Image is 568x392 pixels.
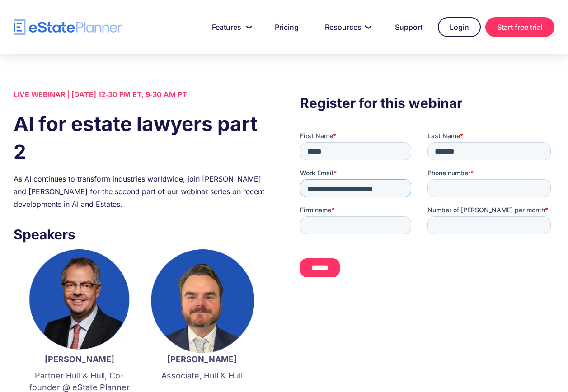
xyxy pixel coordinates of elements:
div: As AI continues to transform industries worldwide, join [PERSON_NAME] and [PERSON_NAME] for the s... [14,173,268,210]
h1: AI for estate lawyers part 2 [14,110,268,166]
a: Features [201,18,259,36]
strong: [PERSON_NAME] [45,355,114,364]
h3: Speakers [14,224,268,245]
a: Support [384,18,433,36]
p: Associate, Hull & Hull [150,370,254,382]
a: Start free trial [485,17,554,37]
a: home [14,19,122,35]
div: LIVE WEBINAR | [DATE] 12:30 PM ET, 9:30 AM PT [14,88,268,101]
a: Pricing [264,18,310,36]
a: Login [438,17,481,37]
a: Resources [314,18,380,36]
iframe: Form 0 [300,131,554,285]
h3: Register for this webinar [300,93,554,113]
strong: [PERSON_NAME] [167,355,237,364]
